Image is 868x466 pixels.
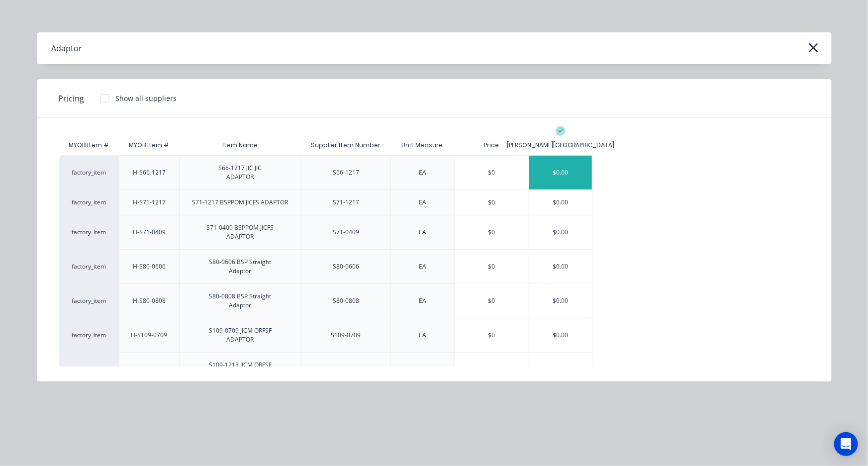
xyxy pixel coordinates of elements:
div: EA [419,262,426,271]
div: $0 [455,190,529,215]
div: Adaptor [52,42,83,54]
div: S71-0409 BSPPOM JICFS ADAPTOR [207,223,274,241]
div: factory_item [59,283,119,318]
div: H-S71-1217 [133,198,166,207]
div: Price [454,135,529,155]
div: $0 [455,215,529,249]
div: $0 [455,318,529,352]
div: H-S71-0409 [133,228,166,237]
div: $0 [455,156,529,189]
div: $0 [455,353,529,386]
div: $0.00 [529,215,592,249]
div: [PERSON_NAME][GEOGRAPHIC_DATA] [507,141,614,150]
div: S71-1217 [333,198,359,207]
div: H-S66-1217 [133,168,166,177]
div: factory_item [59,189,119,215]
div: $0.00 [529,318,592,352]
div: S71-0409 [333,228,359,237]
div: Open Intercom Messenger [834,432,858,456]
div: S109-1213 JICM ORFSF ADAPTOR [209,361,272,378]
div: H-S80-0808 [133,296,166,305]
div: H-S80-0606 [133,262,166,271]
div: factory_item [59,215,119,249]
div: factory_item [59,318,119,352]
div: $0.00 [529,250,592,283]
div: MYOB Item # [121,133,177,158]
div: Unit Measure [394,133,451,158]
div: EA [419,228,426,237]
div: $0.00 [529,353,592,386]
div: S109-0709 [331,331,361,340]
div: Show all suppliers [116,93,177,103]
div: $0.00 [529,284,592,318]
div: EA [419,168,426,177]
div: S109-0709 JICM ORFSF ADAPTOR [209,326,272,344]
div: $0.00 [529,156,592,189]
div: factory_item [59,352,119,386]
div: Item Name [214,133,266,158]
div: S109-1213 [331,365,361,374]
div: factory_item [59,155,119,189]
div: S80-0606 BSP Straight Adaptor [209,258,272,276]
div: H-S109-1213 [131,365,167,374]
div: $0 [455,250,529,283]
div: H-S109-0709 [131,331,167,340]
div: EA [419,331,426,340]
div: Supplier Item Number [303,133,388,158]
div: S80-0808 BSP Straight Adaptor [209,292,272,310]
div: factory_item [59,249,119,283]
div: S80-0606 [333,262,359,271]
div: S80-0808 [333,296,359,305]
div: S66-1217 [333,168,359,177]
div: EA [419,296,426,305]
div: $0.00 [529,190,592,215]
div: EA [419,198,426,207]
div: S71-1217 BSPPOM JICFS ADAPTOR [193,198,289,207]
span: Pricing [59,93,85,104]
div: MYOB Item # [59,135,119,155]
div: $0 [455,284,529,318]
div: EA [419,365,426,374]
div: S66-1217 JIC JIC ADAPTOR [219,164,262,182]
